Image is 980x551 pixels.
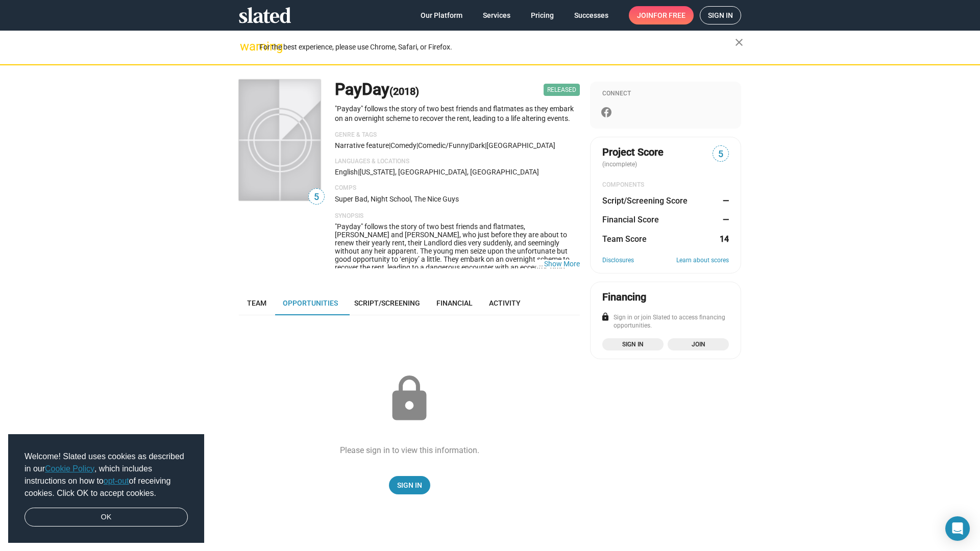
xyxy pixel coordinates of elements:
[489,299,521,307] span: Activity
[602,145,664,159] span: Project Score
[389,476,430,494] a: Sign In
[259,40,735,54] div: For the best experience, please use Chrome, Safari, or Firefox.
[601,312,610,321] mat-icon: lock
[544,260,580,268] button: …Show More
[436,299,473,307] span: Financial
[674,339,723,349] span: Join
[483,6,510,24] span: Services
[637,6,685,24] span: Join
[428,291,481,315] a: Financial
[719,195,729,206] dd: —
[335,141,389,149] span: Narrative feature
[602,338,664,350] a: Sign in
[602,234,647,244] dt: Team Score
[390,141,416,149] span: Comedy
[608,339,657,349] span: Sign in
[240,40,252,53] mat-icon: warning
[676,257,729,265] a: Learn about scores
[629,6,694,24] a: Joinfor free
[574,6,608,24] span: Successes
[45,464,94,473] a: Cookie Policy
[104,477,129,485] a: opt-out
[653,6,685,24] span: for free
[566,6,617,24] a: Successes
[602,214,659,225] dt: Financial Score
[397,476,422,494] span: Sign In
[523,6,562,24] a: Pricing
[602,90,729,98] div: Connect
[389,85,419,97] span: (2018)
[247,299,266,307] span: Team
[24,508,188,527] a: dismiss cookie message
[470,141,485,149] span: dark
[384,373,435,424] mat-icon: lock
[416,141,418,149] span: |
[531,6,554,24] span: Pricing
[354,299,420,307] span: Script/Screening
[24,450,188,499] span: Welcome! Slated uses cookies as described in our , which includes instructions on how to of recei...
[719,234,729,244] dd: 14
[708,7,733,24] span: Sign in
[534,260,544,268] span: …
[700,6,741,24] a: Sign in
[239,291,275,315] a: Team
[602,195,688,206] dt: Script/Screening Score
[469,141,470,149] span: |
[389,141,390,149] span: |
[359,168,539,176] span: [US_STATE], [GEOGRAPHIC_DATA], [GEOGRAPHIC_DATA]
[309,190,324,204] span: 5
[412,6,471,24] a: Our Platform
[668,338,729,350] a: Join
[418,141,469,149] span: comedic/funny
[335,131,580,139] p: Genre & Tags
[335,212,580,220] p: Synopsis
[486,141,555,149] span: [GEOGRAPHIC_DATA]
[335,184,580,192] p: Comps
[283,299,338,307] span: Opportunities
[421,6,462,24] span: Our Platform
[544,84,580,96] span: Released
[602,314,729,330] div: Sign in or join Slated to access financing opportunities.
[719,214,729,225] dd: —
[335,104,580,123] p: "Payday" follows the story of two best friends and flatmates as they embark on an overnight schem...
[602,181,729,189] div: COMPONENTS
[602,257,634,265] a: Disclosures
[602,161,639,168] span: (incomplete)
[733,36,745,48] mat-icon: close
[335,222,571,320] span: "Payday" follows the story of two best friends and flatmates, [PERSON_NAME] and [PERSON_NAME], wh...
[713,147,728,161] span: 5
[275,291,346,315] a: Opportunities
[340,445,479,456] div: Please sign in to view this information.
[945,516,970,541] div: Open Intercom Messenger
[485,141,486,149] span: |
[602,290,646,304] div: Financing
[346,291,428,315] a: Script/Screening
[358,168,359,176] span: |
[475,6,519,24] a: Services
[335,158,580,166] p: Languages & Locations
[335,79,419,101] h1: PayDay
[481,291,529,315] a: Activity
[335,168,358,176] span: English
[335,194,580,204] p: Super Bad, Night School, The Nice Guys
[8,434,204,543] div: cookieconsent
